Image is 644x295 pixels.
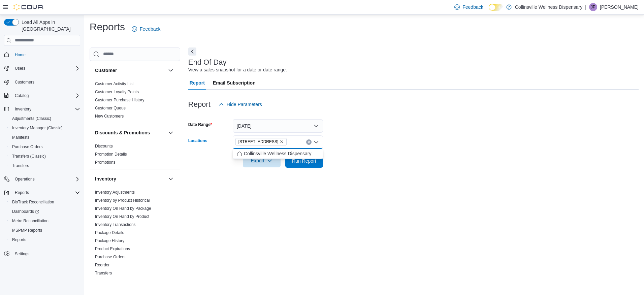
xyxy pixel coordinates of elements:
span: Report [190,76,205,90]
span: Purchase Orders [12,144,43,150]
span: Operations [12,175,80,183]
span: JP [591,3,595,11]
button: Hide Parameters [216,98,265,111]
button: Inventory [167,175,175,183]
span: Export [247,154,277,167]
a: Settings [12,250,32,258]
a: Customer Loyalty Points [95,90,139,94]
span: Customer Activity List [95,81,134,87]
span: Settings [12,249,80,258]
a: Package History [95,238,124,243]
a: Package Details [95,230,124,235]
span: Customers [15,79,34,85]
span: [STREET_ADDRESS] [238,138,279,145]
span: Catalog [12,92,80,100]
label: Date Range [188,122,212,127]
span: Discounts [95,143,113,149]
nav: Complex example [4,47,80,276]
button: Adjustments (Classic) [7,114,83,123]
span: Reports [9,236,80,244]
p: [PERSON_NAME] [600,3,639,11]
span: BioTrack Reconciliation [9,198,80,206]
button: Settings [1,249,83,258]
a: Dashboards [9,207,42,216]
button: Run Report [285,154,323,168]
a: Purchase Orders [9,143,45,151]
span: Home [15,52,26,58]
span: Promotion Details [95,152,127,157]
label: Locations [188,138,207,143]
span: Product Expirations [95,246,130,252]
span: Customer Purchase History [95,97,144,103]
button: Close list of options [314,139,319,145]
p: | [585,3,586,11]
span: Dashboards [12,209,39,214]
span: 8990 HWY 19 North [235,138,287,145]
a: Reports [9,236,29,244]
a: Discounts [95,144,113,149]
a: Transfers [9,162,32,170]
button: Reports [1,188,83,197]
a: Manifests [9,133,32,141]
button: Reports [7,235,83,244]
button: Home [1,50,83,60]
a: Transfers [95,271,112,275]
button: Catalog [12,92,31,100]
a: Customers [12,78,37,86]
span: Dashboards [9,207,80,216]
a: Customer Queue [95,106,126,110]
button: Collinsville Wellness Dispensary [233,149,323,159]
button: Discounts & Promotions [167,129,175,137]
h3: Report [188,100,211,108]
span: Operations [15,176,35,182]
a: MSPMP Reports [9,226,45,234]
button: Inventory [1,104,83,114]
span: Inventory On Hand by Package [95,206,151,211]
a: Feedback [452,0,486,14]
span: New Customers [95,113,124,119]
span: Inventory [12,105,80,113]
a: Transfers (Classic) [9,152,49,160]
span: Adjustments (Classic) [9,114,80,123]
span: Reports [12,237,26,242]
span: Catalog [15,93,29,98]
a: Metrc Reconciliation [9,217,51,225]
span: Run Report [292,158,316,164]
a: Inventory Manager (Classic) [9,124,65,132]
span: BioTrack Reconciliation [12,199,54,205]
a: Feedback [129,22,163,36]
span: Reports [15,190,29,195]
span: Email Subscription [213,76,256,90]
span: Transfers [12,163,29,168]
a: Reorder [95,263,109,267]
a: Promotions [95,160,116,165]
button: Transfers [7,161,83,170]
button: BioTrack Reconciliation [7,197,83,207]
button: Next [188,47,196,56]
button: Operations [1,174,83,184]
span: Home [12,51,80,59]
span: Reports [12,189,80,197]
button: Customer [167,66,175,74]
span: Customer Loyalty Points [95,89,139,95]
a: Adjustments (Classic) [9,114,54,123]
a: Promotion Details [95,152,127,157]
span: Inventory Adjustments [95,190,135,195]
button: Remove 8990 HWY 19 North from selection in this group [280,140,284,144]
button: MSPMP Reports [7,226,83,235]
span: Users [15,66,25,71]
input: Dark Mode [489,4,503,11]
span: Transfers (Classic) [12,154,46,159]
div: Inventory [90,188,180,280]
button: Discounts & Promotions [95,129,165,136]
span: Load All Apps in [GEOGRAPHIC_DATA] [19,19,80,32]
span: Transfers (Classic) [9,152,80,160]
button: Clear input [306,139,312,145]
span: MSPMP Reports [12,228,42,233]
div: Customer [90,80,180,123]
a: Inventory On Hand by Package [95,206,151,211]
span: Manifests [12,135,29,140]
a: Inventory Transactions [95,222,136,227]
